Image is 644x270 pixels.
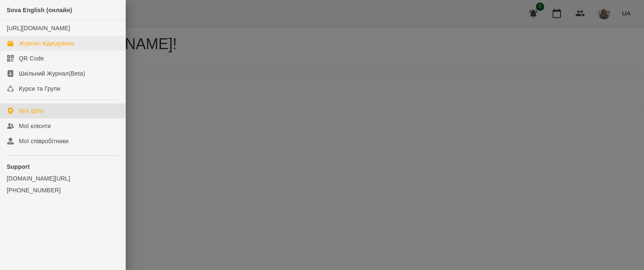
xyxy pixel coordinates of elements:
div: Мої клієнти [19,122,51,130]
a: [PHONE_NUMBER] [7,186,119,194]
div: Шкільний Журнал(Beta) [19,69,85,78]
span: Sova English (онлайн) [7,7,72,13]
a: [URL][DOMAIN_NAME] [7,25,70,31]
p: Support [7,163,119,171]
a: [DOMAIN_NAME][URL] [7,174,119,183]
div: Мої філії [19,107,44,115]
div: QR Code [19,54,44,63]
div: Курси та Групи [19,84,60,93]
div: Журнал відвідувань [19,39,75,47]
div: Мої співробітники [19,137,69,145]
